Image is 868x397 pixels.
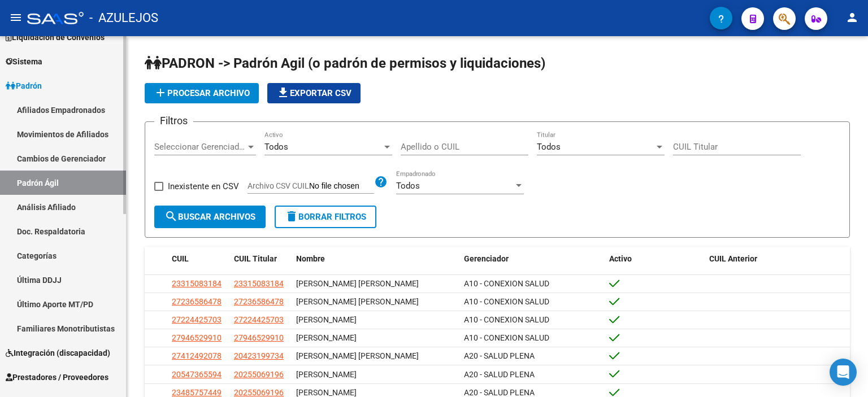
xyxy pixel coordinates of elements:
[267,83,361,103] button: Exportar CSV
[6,80,42,92] span: Padrón
[830,359,857,386] div: Open Intercom Messenger
[309,181,374,191] input: Archivo CSV CUIL
[296,370,357,379] span: [PERSON_NAME]
[172,333,222,342] span: 27946529910
[172,351,222,360] span: 27412492078
[234,388,284,397] span: 20255069196
[234,297,284,306] span: 27236586478
[705,247,850,271] datatable-header-cell: CUIL Anterior
[172,297,222,306] span: 27236586478
[234,351,284,360] span: 20423199734
[374,175,388,189] mat-icon: help
[296,388,357,397] span: [PERSON_NAME]
[464,297,549,306] span: A10 - CONEXION SALUD
[609,254,632,263] span: Activo
[172,315,222,324] span: 27224425703
[6,347,110,359] span: Integración (discapacidad)
[145,55,545,71] span: PADRON -> Padrón Agil (o padrón de permisos y liquidaciones)
[605,247,705,271] datatable-header-cell: Activo
[845,11,859,24] mat-icon: person
[89,6,158,30] span: - AZULEJOS
[234,315,284,324] span: 27224425703
[296,315,357,324] span: [PERSON_NAME]
[296,279,419,288] span: [PERSON_NAME] [PERSON_NAME]
[172,370,222,379] span: 20547365594
[464,351,535,360] span: A20 - SALUD PLENA
[145,83,259,103] button: Procesar archivo
[396,181,420,191] span: Todos
[296,351,419,360] span: [PERSON_NAME] [PERSON_NAME]
[464,254,509,263] span: Gerenciador
[168,180,239,193] span: Inexistente en CSV
[464,388,535,397] span: A20 - SALUD PLENA
[234,333,284,342] span: 27946529910
[172,388,222,397] span: 23485757449
[154,88,250,98] span: Procesar archivo
[248,181,309,190] span: Archivo CSV CUIL
[154,142,246,152] span: Seleccionar Gerenciador
[167,247,229,271] datatable-header-cell: CUIL
[292,247,459,271] datatable-header-cell: Nombre
[164,210,178,223] mat-icon: search
[234,254,277,263] span: CUIL Titular
[264,142,288,152] span: Todos
[296,333,357,342] span: [PERSON_NAME]
[6,371,108,383] span: Prestadores / Proveedores
[709,254,757,263] span: CUIL Anterior
[464,315,549,324] span: A10 - CONEXION SALUD
[285,210,298,223] mat-icon: delete
[154,113,193,129] h3: Filtros
[234,370,284,379] span: 20255069196
[154,206,266,228] button: Buscar Archivos
[537,142,561,152] span: Todos
[464,333,549,342] span: A10 - CONEXION SALUD
[234,279,284,288] span: 23315083184
[9,11,23,24] mat-icon: menu
[464,279,549,288] span: A10 - CONEXION SALUD
[464,370,535,379] span: A20 - SALUD PLENA
[275,206,376,228] button: Borrar Filtros
[172,279,222,288] span: 23315083184
[229,247,292,271] datatable-header-cell: CUIL Titular
[164,212,255,222] span: Buscar Archivos
[296,297,419,306] span: [PERSON_NAME] [PERSON_NAME]
[459,247,605,271] datatable-header-cell: Gerenciador
[276,86,290,99] mat-icon: file_download
[276,88,351,98] span: Exportar CSV
[6,31,105,43] span: Liquidación de Convenios
[285,212,366,222] span: Borrar Filtros
[172,254,189,263] span: CUIL
[6,55,42,68] span: Sistema
[296,254,325,263] span: Nombre
[154,86,167,99] mat-icon: add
